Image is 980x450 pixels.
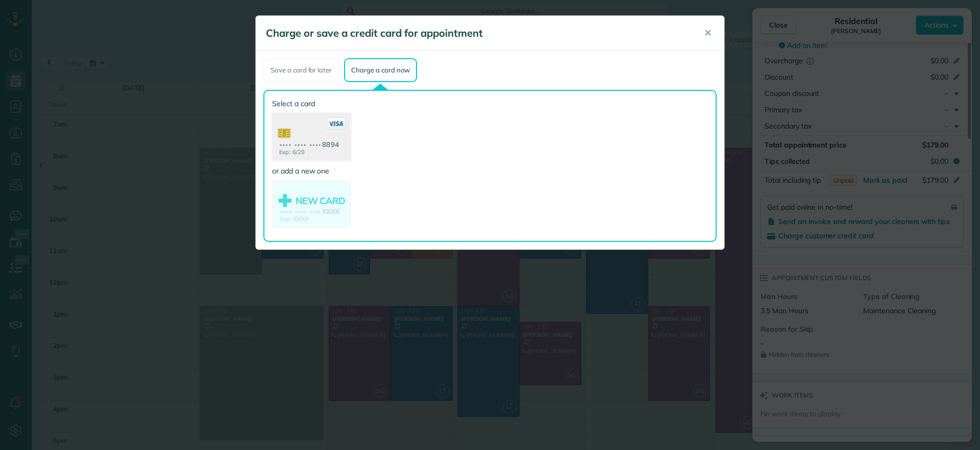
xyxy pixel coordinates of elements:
h5: Charge or save a credit card for appointment [266,26,690,40]
div: Charge a card now [344,58,416,82]
label: or add a new one [272,166,351,176]
div: Save a card for later [263,58,339,82]
span: ✕ [704,27,712,39]
label: Select a card [272,98,351,109]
